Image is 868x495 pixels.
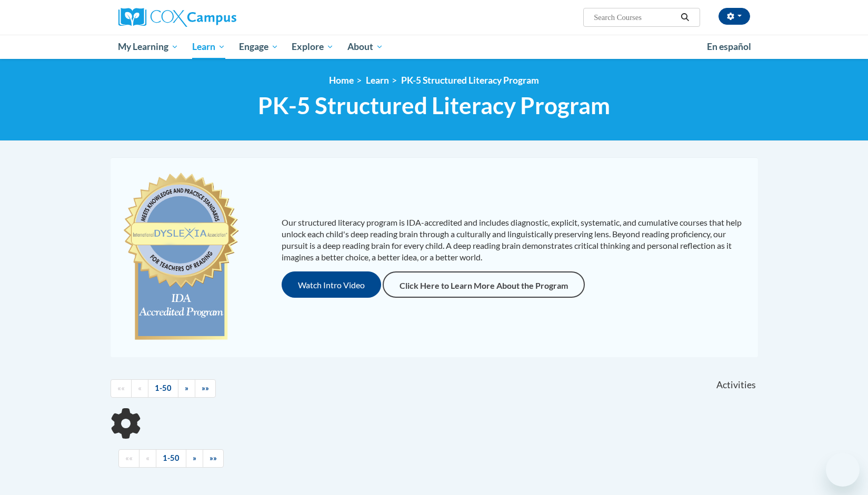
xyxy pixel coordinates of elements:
[121,168,242,347] img: c477cda6-e343-453b-bfce-d6f9e9818e1c.png
[707,41,751,52] span: En español
[401,75,539,86] a: PK-5 Structured Literacy Program
[103,35,766,59] div: Main menu
[203,449,224,468] a: End
[282,271,381,298] button: Watch Intro Video
[112,35,186,59] a: My Learning
[138,383,142,392] span: «
[111,379,132,398] a: Begining
[258,92,610,119] span: PK-5 Structured Literacy Program
[117,383,125,392] span: ««
[383,271,585,298] a: Click Here to Learn More About the Program
[700,36,758,58] a: En español
[282,217,747,263] p: Our structured literacy program is IDA-accredited and includes diagnostic, explicit, systematic, ...
[232,35,285,59] a: Engage
[329,75,354,86] a: Home
[716,379,756,391] span: Activities
[593,11,677,24] input: Search Courses
[186,449,203,468] a: Next
[125,453,133,462] span: ««
[285,35,341,59] a: Explore
[719,8,750,25] button: Account Settings
[239,41,278,53] span: Engage
[677,11,693,24] button: Search
[118,8,236,27] img: Cox Campus
[192,41,225,53] span: Learn
[195,379,216,398] a: End
[193,453,196,462] span: »
[341,35,390,59] a: About
[347,41,383,53] span: About
[118,41,178,53] span: My Learning
[185,35,232,59] a: Learn
[826,453,860,487] iframe: Button to launch messaging window
[131,379,148,398] a: Previous
[146,453,149,462] span: «
[202,383,209,392] span: »»
[178,379,195,398] a: Next
[366,75,389,86] a: Learn
[118,8,318,27] a: Cox Campus
[139,449,156,468] a: Previous
[185,383,188,392] span: »
[148,379,178,398] a: 1-50
[292,41,334,53] span: Explore
[118,449,139,468] a: Begining
[156,449,186,468] a: 1-50
[209,453,217,462] span: »»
